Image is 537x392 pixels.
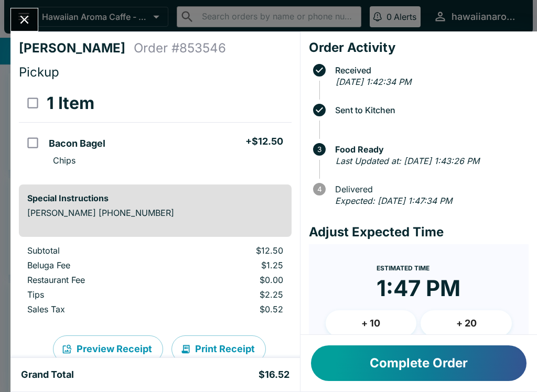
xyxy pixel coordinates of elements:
[259,368,289,381] h5: $16.52
[309,40,529,56] h4: Order Activity
[336,77,411,87] em: [DATE] 1:42:34 PM
[134,40,226,56] h4: Order # 853546
[27,260,166,270] p: Beluga Fee
[53,155,76,166] p: Chips
[182,245,283,256] p: $12.50
[335,195,452,206] em: Expected: [DATE] 1:47:34 PM
[182,304,283,314] p: $0.52
[27,245,166,256] p: Subtotal
[171,335,266,363] button: Print Receipt
[27,304,166,314] p: Sales Tax
[245,135,283,148] h5: + $12.50
[330,66,529,75] span: Received
[311,345,527,381] button: Complete Order
[19,84,292,176] table: orders table
[19,40,134,56] h4: [PERSON_NAME]
[330,105,529,115] span: Sent to Kitchen
[27,289,166,300] p: Tips
[377,264,429,272] span: Estimated Time
[330,184,529,194] span: Delivered
[49,137,105,150] h5: Bacon Bagel
[27,193,283,203] h6: Special Instructions
[11,8,38,31] button: Close
[421,310,512,336] button: + 20
[19,245,292,319] table: orders table
[317,185,321,193] text: 4
[326,310,417,336] button: + 10
[21,368,74,381] h5: Grand Total
[19,64,59,80] span: Pickup
[182,275,283,285] p: $0.00
[182,289,283,300] p: $2.25
[27,275,166,285] p: Restaurant Fee
[336,156,479,166] em: Last Updated at: [DATE] 1:43:26 PM
[309,224,529,240] h4: Adjust Expected Time
[182,260,283,270] p: $1.25
[53,335,163,363] button: Preview Receipt
[317,145,321,154] text: 3
[47,93,94,114] h3: 1 Item
[27,208,283,218] p: [PERSON_NAME] [PHONE_NUMBER]
[330,145,529,154] span: Food Ready
[377,275,460,302] time: 1:47 PM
